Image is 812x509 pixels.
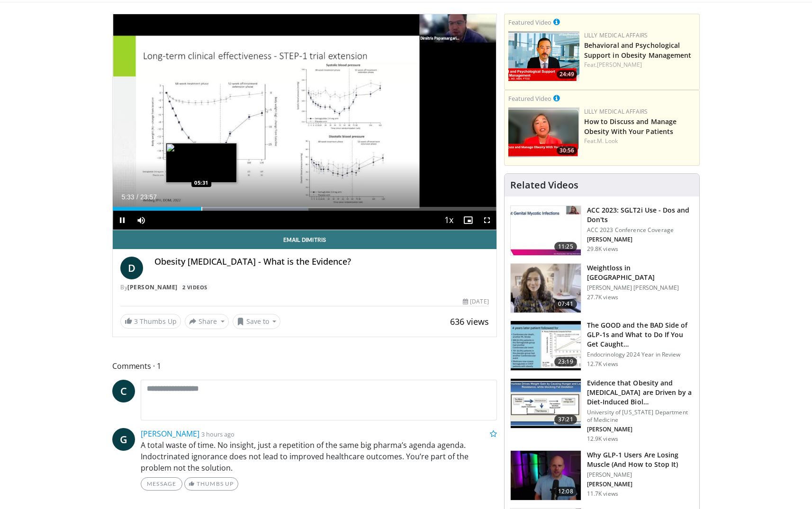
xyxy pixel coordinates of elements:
[459,211,478,230] button: Enable picture-in-picture mode
[554,415,577,424] span: 37:21
[511,264,581,313] img: 9983fed1-7565-45be-8934-aef1103ce6e2.150x105_q85_crop-smart_upscale.jpg
[450,316,489,327] span: 636 views
[201,430,235,438] small: 3 hours ago
[154,257,489,267] h4: Obesity [MEDICAL_DATA] - What is the Evidence?
[584,117,677,136] a: How to Discuss and Manage Obesity With Your Patients
[113,230,496,249] a: Email Dimitris
[587,435,618,443] p: 12.9K views
[511,321,581,370] img: 756cb5e3-da60-49d4-af2c-51c334342588.150x105_q85_crop-smart_upscale.jpg
[508,18,551,27] small: Featured Video
[510,205,694,256] a: 11:25 ACC 2023: SGLT2i Use - Dos and Don'ts ACC 2023 Conference Coverage [PERSON_NAME] 29.8K views
[166,143,237,183] img: image.jpeg
[508,31,579,81] a: 24:49
[587,490,618,498] p: 11.7K views
[121,193,134,201] span: 5:33
[510,378,694,443] a: 37:21 Evidence that Obesity and [MEDICAL_DATA] are Driven by a Diet-Induced Biol… University of [...
[508,107,579,157] img: c98a6a29-1ea0-4bd5-8cf5-4d1e188984a7.png.150x105_q85_crop-smart_upscale.png
[112,380,135,402] a: C
[478,211,496,230] button: Fullscreen
[510,263,694,313] a: 07:41 Weightloss in [GEOGRAPHIC_DATA] [PERSON_NAME] [PERSON_NAME] 27.7K views
[112,428,135,451] a: G
[140,193,157,201] span: 23:57
[587,450,694,469] h3: Why GLP-1 Users Are Losing Muscle (And How to Stop It)
[233,314,281,329] button: Save to
[584,137,695,145] div: Feat.
[508,31,579,81] img: ba3304f6-7838-4e41-9c0f-2e31ebde6754.png.150x105_q85_crop-smart_upscale.png
[587,351,694,358] p: Endocrinology 2024 Year in Review
[554,299,577,309] span: 07:41
[141,477,182,491] a: Message
[120,283,489,292] div: By
[587,245,618,253] p: 29.8K views
[557,70,577,79] span: 24:49
[587,284,694,292] p: [PERSON_NAME] [PERSON_NAME]
[141,429,199,439] a: [PERSON_NAME]
[141,439,497,473] p: A total waste of time. No insight, just a repetition of the same big pharma’s agenda agenda. Indo...
[587,236,694,243] p: [PERSON_NAME]
[587,471,694,479] p: [PERSON_NAME]
[584,61,695,69] div: Feat.
[179,283,210,291] a: 2 Videos
[508,94,551,103] small: Featured Video
[597,61,642,69] a: [PERSON_NAME]
[584,41,692,60] a: Behavioral and Psychological Support in Obesity Management
[587,321,694,349] h3: The GOOD and the BAD Side of GLP-1s and What to Do If You Get Caught…
[554,242,577,251] span: 11:25
[132,211,151,230] button: Mute
[511,451,581,500] img: d02f8afc-0a34-41d5-a7a4-015398970a1a.150x105_q85_crop-smart_upscale.jpg
[587,481,694,488] p: [PERSON_NAME]
[136,193,138,201] span: /
[120,314,181,329] a: 3 Thumbs Up
[584,107,648,116] a: Lilly Medical Affairs
[184,477,238,491] a: Thumbs Up
[554,487,577,496] span: 12:08
[597,137,618,145] a: M. Look
[587,205,694,224] h3: ACC 2023: SGLT2i Use - Dos and Don'ts
[463,297,488,306] div: [DATE]
[554,357,577,366] span: 23:19
[584,31,648,39] a: Lilly Medical Affairs
[510,450,694,500] a: 12:08 Why GLP-1 Users Are Losing Muscle (And How to Stop It) [PERSON_NAME] [PERSON_NAME] 11.7K views
[134,317,138,326] span: 3
[511,206,581,255] img: 9258cdf1-0fbf-450b-845f-99397d12d24a.150x105_q85_crop-smart_upscale.jpg
[587,294,618,301] p: 27.7K views
[508,107,579,157] a: 30:56
[113,14,496,230] video-js: Video Player
[587,426,694,433] p: [PERSON_NAME]
[120,257,143,279] a: D
[587,409,694,424] p: University of [US_STATE] Department of Medicine
[127,283,178,291] a: [PERSON_NAME]
[440,211,459,230] button: Playback Rate
[587,360,618,368] p: 12.7K views
[510,321,694,371] a: 23:19 The GOOD and the BAD Side of GLP-1s and What to Do If You Get Caught… Endocrinology 2024 Ye...
[511,379,581,428] img: 53591b2a-b107-489b-8d45-db59bb710304.150x105_q85_crop-smart_upscale.jpg
[113,207,496,211] div: Progress Bar
[557,146,577,155] span: 30:56
[113,211,132,230] button: Pause
[510,179,578,191] h4: Related Videos
[587,226,694,234] p: ACC 2023 Conference Coverage
[587,378,694,407] h3: Evidence that Obesity and [MEDICAL_DATA] are Driven by a Diet-Induced Biol…
[112,360,497,372] span: Comments 1
[587,263,694,282] h3: Weightloss in [GEOGRAPHIC_DATA]
[185,314,229,329] button: Share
